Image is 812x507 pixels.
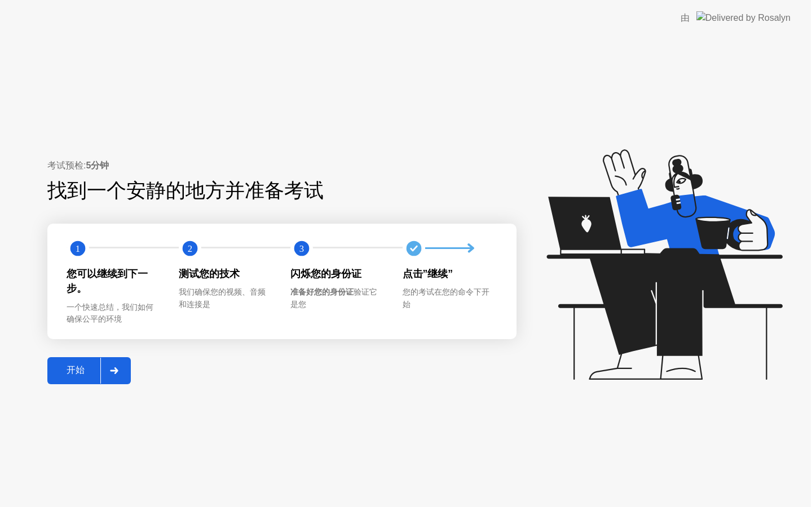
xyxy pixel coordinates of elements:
[681,11,690,25] div: 由
[290,266,385,281] div: 闪烁您的身份证
[299,243,304,254] text: 3
[47,357,131,384] button: 开始
[67,266,161,296] div: 您可以继续到下一步。
[86,161,109,170] b: 5分钟
[696,11,791,24] img: Delivered by Rosalyn
[67,301,161,326] div: 一个快速总结，我们如何确保公平的环境
[76,243,80,254] text: 1
[47,176,445,206] div: 找到一个安静的地方并准备考试
[47,159,517,172] div: 考试预检:
[290,286,385,310] div: 验证它是您
[403,286,497,310] div: 您的考试在您的命令下开始
[179,266,273,281] div: 测试您的技术
[403,266,497,281] div: 点击”继续”
[179,286,273,310] div: 我们确保您的视频、音频和连接是
[187,243,192,254] text: 2
[51,364,100,376] div: 开始
[290,287,354,296] b: 准备好您的身份证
